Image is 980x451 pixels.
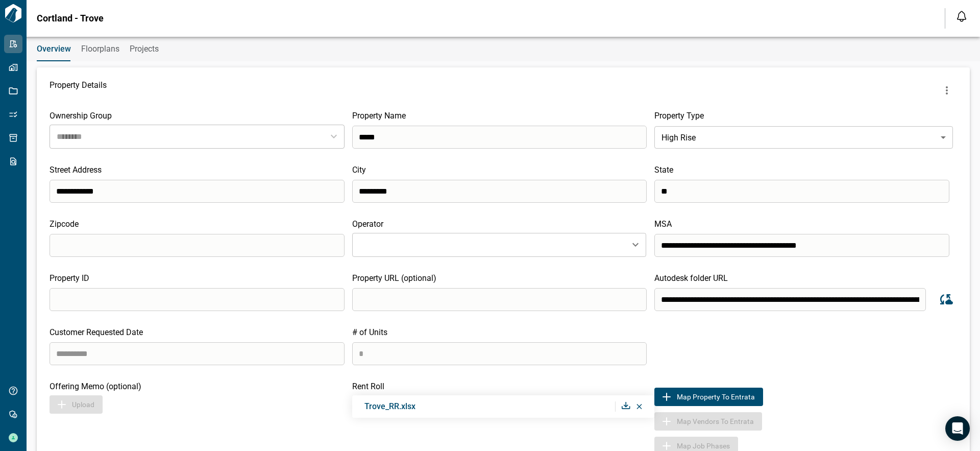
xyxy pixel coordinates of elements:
[654,165,673,175] span: State
[352,111,406,121] span: Property Name
[352,382,384,391] span: Rent Roll
[352,327,387,337] span: # of Units
[352,180,647,203] input: search
[50,111,112,121] span: Ownership Group
[937,80,957,101] button: more
[934,288,957,311] button: Sync data from Autodesk
[654,288,926,311] input: search
[628,238,643,252] button: Open
[50,165,102,175] span: Street Address
[654,111,704,121] span: Property Type
[37,13,104,23] span: Cortland - Trove
[352,219,383,229] span: Operator
[37,44,71,54] span: Overview
[654,388,763,406] button: Map to EntrataMap Property to Entrata
[50,80,107,101] span: Property Details
[81,44,119,54] span: Floorplans
[352,165,366,175] span: City
[50,382,141,391] span: Offering Memo (optional)
[50,288,345,311] input: search
[364,401,415,411] span: Trove_RR.xlsx
[352,288,647,311] input: search
[50,180,345,203] input: search
[654,234,949,257] input: search
[130,44,159,54] span: Projects
[654,180,949,203] input: search
[50,219,79,229] span: Zipcode
[953,8,970,25] button: Open notification feed
[50,234,345,257] input: search
[660,391,673,403] img: Map to Entrata
[654,123,953,152] div: High Rise
[50,342,345,365] input: search
[50,273,89,283] span: Property ID
[945,416,970,441] div: Open Intercom Messenger
[27,37,980,61] div: base tabs
[654,273,728,283] span: Autodesk folder URL
[352,273,436,283] span: Property URL (optional)
[50,327,143,337] span: Customer Requested Date
[352,126,647,149] input: search
[654,219,672,229] span: MSA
